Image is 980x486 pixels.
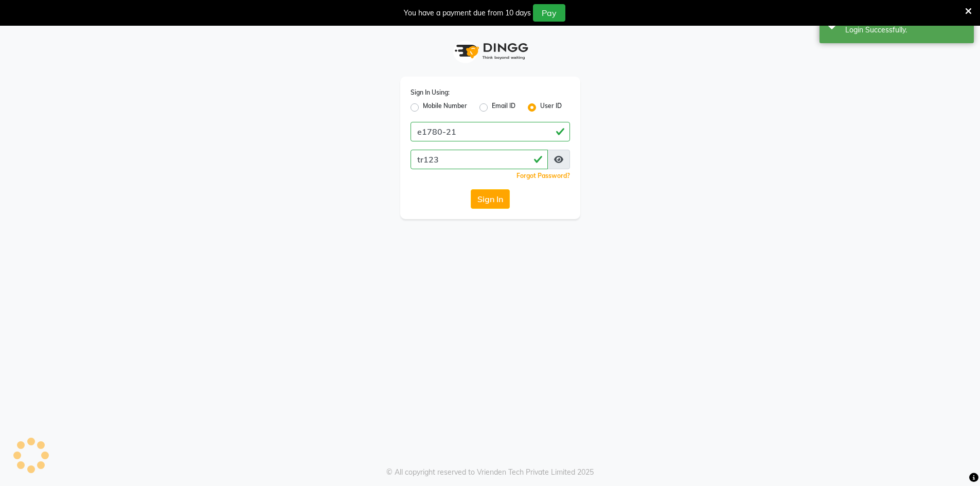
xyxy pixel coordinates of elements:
[533,4,565,22] button: Pay
[845,25,966,35] div: Login Successfully.
[492,101,515,114] label: Email ID
[411,122,570,141] input: Username
[423,101,467,114] label: Mobile Number
[540,101,562,114] label: User ID
[404,8,531,19] div: You have a payment due from 10 days
[449,36,531,66] img: logo1.svg
[411,150,548,169] input: Username
[471,189,510,209] button: Sign In
[411,88,450,97] label: Sign In Using:
[516,172,570,179] a: Forgot Password?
